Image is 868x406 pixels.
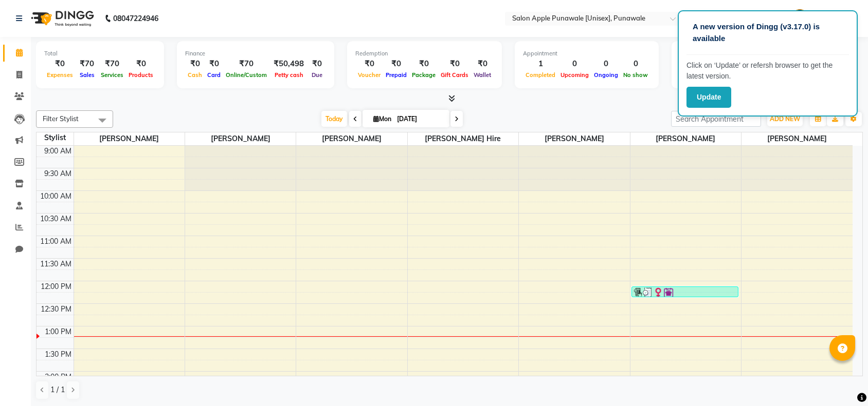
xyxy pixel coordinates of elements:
span: Online/Custom [223,71,269,79]
div: ₹0 [205,58,223,70]
span: Expenses [44,71,76,79]
div: ₹50,498 [269,58,308,70]
div: ₹0 [126,58,156,70]
span: Petty cash [272,71,306,79]
div: 1 [523,58,558,70]
span: Filter Stylist [43,114,79,123]
button: ADD NEW [767,112,803,126]
div: ₹0 [44,58,76,70]
div: ₹70 [223,58,269,70]
span: Ongoing [591,71,621,79]
div: ₹0 [471,58,494,70]
span: [PERSON_NAME] [742,132,853,145]
div: 0 [591,58,621,70]
div: Appointment [523,49,650,58]
span: [PERSON_NAME] [74,132,185,145]
div: 2:00 PM [43,372,74,382]
span: 1 / 1 [50,384,65,395]
span: Voucher [355,71,383,79]
div: 9:00 AM [42,146,74,157]
span: [PERSON_NAME] [519,132,629,145]
span: Prepaid [383,71,409,79]
img: logo [26,4,97,33]
span: Services [98,71,126,79]
span: Wallet [471,71,494,79]
div: ₹0 [355,58,383,70]
div: Stylist [37,132,74,143]
span: [PERSON_NAME] Hire [408,132,518,145]
div: 12:30 PM [39,304,74,315]
div: 11:00 AM [38,236,74,247]
span: No show [621,71,650,79]
p: Click on ‘Update’ or refersh browser to get the latest version. [686,60,849,82]
div: ₹0 [438,58,471,70]
div: ₹70 [76,58,98,70]
div: ₹70 [98,58,126,70]
img: Punawale [791,9,809,27]
div: 11:30 AM [38,259,74,269]
b: 08047224946 [113,4,158,33]
button: Update [686,87,731,108]
div: Redemption [355,49,494,58]
span: Upcoming [558,71,591,79]
span: Products [126,71,156,79]
span: Completed [523,71,558,79]
div: 1:00 PM [43,326,74,337]
span: [PERSON_NAME] [296,132,407,145]
div: 12:00 PM [39,281,74,292]
span: Card [205,71,223,79]
div: Total [44,49,156,58]
span: [PERSON_NAME] [630,132,741,145]
div: 10:30 AM [38,214,74,224]
span: Due [309,71,325,79]
span: ADD NEW [770,115,800,123]
input: Search Appointment [671,111,761,127]
div: 9:30 AM [42,168,74,179]
iframe: chat widget [825,365,858,396]
div: 0 [558,58,591,70]
p: A new version of Dingg (v3.17.0) is available [693,21,843,44]
span: Today [321,111,347,127]
span: Sales [77,71,97,79]
div: 0 [621,58,650,70]
div: 1:30 PM [43,349,74,360]
div: Finance [185,49,326,58]
div: ₹0 [185,58,205,70]
div: 10:00 AM [38,191,74,202]
div: ₹0 [383,58,409,70]
span: Mon [371,115,394,123]
div: [PERSON_NAME], TK01, 12:05 PM-12:20 PM, Threading-Eyebrows-[DEMOGRAPHIC_DATA] (₹70) [632,287,738,297]
span: [PERSON_NAME] [185,132,296,145]
span: Package [409,71,438,79]
div: ₹0 [409,58,438,70]
div: ₹0 [308,58,326,70]
span: Gift Cards [438,71,471,79]
span: Cash [185,71,205,79]
input: 2025-09-01 [394,111,445,127]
